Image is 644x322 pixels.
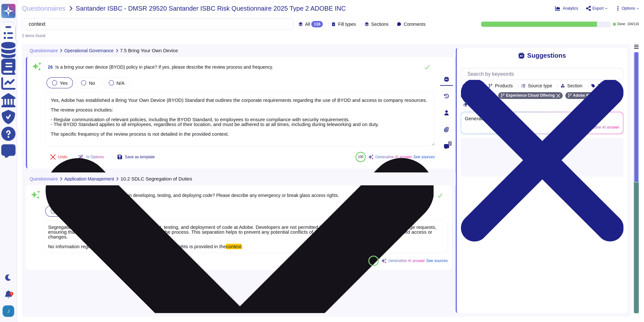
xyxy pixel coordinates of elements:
span: Comments [404,22,425,26]
img: user [3,305,14,317]
span: See sources [426,259,448,263]
span: Application Management [64,177,114,181]
span: Export [592,6,604,10]
span: Questionnaire [30,177,58,181]
span: Is a bring your own device (BYOD) policy in place? If yes, please describe the review process and... [56,64,273,70]
div: 2 items found [22,34,45,38]
div: 5 [9,292,13,296]
span: Done: [617,23,626,26]
span: 54 [44,193,52,198]
button: Analytics [555,6,578,11]
span: 0 [448,141,452,146]
span: N/A [117,80,125,86]
span: No [89,80,95,86]
span: Sections [371,22,389,26]
span: All [305,22,310,26]
span: 26 [45,65,53,69]
input: Search by keywords [464,68,623,80]
span: 100 [358,155,363,159]
input: Search by keywords [26,18,287,30]
span: Operational Governance [64,48,114,53]
span: Santander ISBC - DMSR 29520 Santander ISBC Risk Questionnaire 2025 Type 2 ADOBE INC [76,5,346,12]
span: Questionnaires [22,5,66,12]
span: 10.2 SDLC Segregation of Duties [120,176,192,181]
span: 7.5 Bring Your Own Device [120,48,178,53]
textarea: Yes, Adobe has established a Bring Your Own Device (BYOD) Standard that outlines the corporate re... [45,92,435,146]
span: Yes [60,80,67,86]
span: Questionnaire [30,48,58,53]
button: user [1,304,19,318]
span: 104 / 116 [627,23,639,26]
span: Options [622,6,635,10]
div: 116 [311,21,323,27]
span: Fill types [338,22,356,26]
span: Analytics [563,6,578,10]
span: 100 [371,259,376,262]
